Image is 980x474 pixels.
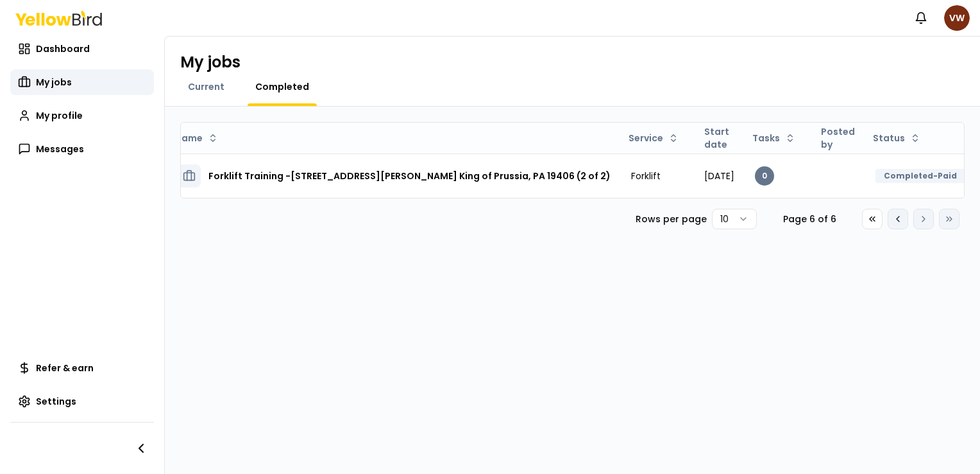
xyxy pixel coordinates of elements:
span: Service [629,132,663,145]
span: Name [175,132,203,145]
button: Tasks [747,128,800,148]
div: Completed-Paid [875,169,965,183]
span: Status [873,132,905,145]
a: Dashboard [10,36,154,62]
span: Completed [255,80,309,93]
button: Service [623,128,684,148]
span: Forklift [631,170,661,182]
th: Start date [694,123,745,154]
a: My profile [10,103,154,128]
a: Completed [248,80,317,93]
span: My profile [36,109,83,122]
h1: My jobs [180,52,241,73]
span: VW [944,5,970,31]
button: Status [868,128,925,148]
a: Messages [10,136,154,162]
button: Name [170,128,223,148]
a: Refer & earn [10,355,154,381]
h3: Forklift Training -[STREET_ADDRESS][PERSON_NAME] King of Prussia, PA 19406 (2 of 2) [208,164,611,188]
div: 0 [755,166,774,186]
span: Tasks [752,132,780,145]
div: Page 6 of 6 [777,213,841,225]
span: Current [188,80,224,93]
span: Messages [36,143,84,155]
span: Refer & earn [36,362,94,374]
span: My jobs [36,76,72,89]
span: Dashboard [36,42,90,55]
span: [DATE] [704,170,734,182]
a: Current [180,80,232,93]
a: My jobs [10,69,154,95]
p: Rows per page [636,213,707,225]
th: Posted by [811,123,865,154]
span: Settings [36,395,76,408]
a: Settings [10,389,154,414]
